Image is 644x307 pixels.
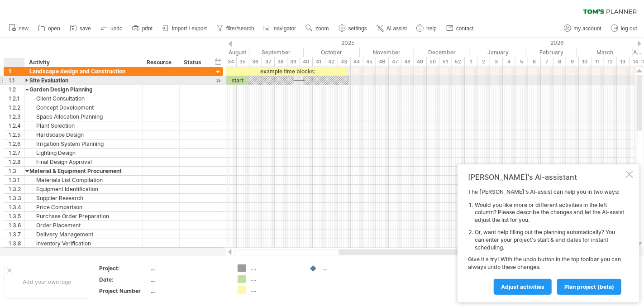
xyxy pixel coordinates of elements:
div: Order Placement [29,221,138,230]
a: filter/search [214,23,257,34]
div: Date: [99,276,149,283]
div: 37 [262,57,275,67]
div: Garden Design Planning [29,85,138,94]
div: Add your own logo [5,265,89,299]
div: Hardscape Design [29,130,138,139]
div: .... [251,264,300,272]
div: Site Evaluation [29,76,138,85]
a: my account [562,23,604,34]
div: scroll to activity [214,76,223,86]
li: Would you like more or different activities in the left column? Please describe the changes and l... [475,201,624,224]
div: 6 [528,57,541,67]
div: 36 [249,57,262,67]
div: 48 [401,57,414,67]
li: Or, want help filling out the planning automatically? You can enter your project's start & end da... [475,229,624,251]
div: 49 [414,57,427,67]
div: .... [251,275,300,283]
div: 14 [630,57,642,67]
div: Final Design Approval [29,158,138,166]
div: September 2025 [249,48,304,57]
div: 1.3.6 [9,221,24,230]
a: settings [336,23,370,34]
div: 5 [515,57,528,67]
div: 44 [351,57,363,67]
div: 1.3 [9,167,24,175]
div: .... [251,286,300,294]
span: help [426,25,437,32]
div: .... [151,264,227,272]
div: Inventory Verification [29,239,138,248]
div: Material & Equipment Procurement [29,167,138,175]
span: print [142,25,153,32]
div: 50 [427,57,439,67]
a: help [414,23,439,34]
div: January 2026 [470,48,526,57]
div: Price Comparison [29,203,138,211]
div: 1 [9,67,24,76]
div: 9 [566,57,579,67]
div: Landscape design and Construction [29,67,138,76]
div: Purchase Order Preparation [29,212,138,221]
div: 1.3.1 [9,176,24,184]
div: 1 [465,57,477,67]
span: log out [621,25,637,32]
div: 38 [275,57,287,67]
span: contact [456,25,474,32]
div: March 2026 [577,48,633,57]
div: 42 [325,57,338,67]
div: 35 [237,57,249,67]
span: save [80,25,91,32]
div: .... [151,276,227,283]
div: .... [151,287,227,295]
div: 1.2.7 [9,149,24,157]
div: Equipment Identification [29,185,138,193]
div: Status [184,58,204,67]
div: 39 [287,57,300,67]
div: 11 [592,57,604,67]
div: 13 [617,57,630,67]
div: Client Consultation [29,94,138,103]
div: 1.2.6 [9,139,24,148]
div: [PERSON_NAME]'s AI-assistant [468,173,624,182]
span: open [48,25,60,32]
div: Project: [99,264,149,272]
div: 1.1 [9,76,24,85]
div: 1.2.4 [9,121,24,130]
div: 1.2.8 [9,158,24,166]
div: Space Allocation Planning [29,112,138,121]
div: Activity [29,58,137,67]
div: 12 [604,57,617,67]
span: settings [348,25,367,32]
div: 1.2 [9,85,24,94]
div: example time blocks: [226,67,348,76]
div: October 2025 [304,48,360,57]
div: Materials List Compilation [29,176,138,184]
div: Project Number [99,287,149,295]
div: December 2025 [414,48,470,57]
div: 40 [300,57,313,67]
a: print [130,23,155,34]
a: log out [609,23,640,34]
div: 47 [389,57,401,67]
a: AI assist [374,23,410,34]
a: zoom [303,23,331,34]
div: 1.3.8 [9,239,24,248]
div: start [226,76,248,85]
div: 4 [503,57,515,67]
div: .... [322,264,372,272]
div: 52 [452,57,465,67]
div: 1.2.5 [9,130,24,139]
a: import / export [160,23,210,34]
a: save [67,23,94,34]
div: Supplier Research [29,194,138,202]
div: February 2026 [526,48,577,57]
div: Irrigation System Planning [29,139,138,148]
div: 51 [439,57,452,67]
span: navigator [274,25,296,32]
span: filter/search [226,25,254,32]
div: Lighting Design [29,149,138,157]
div: 1.2.1 [9,94,24,103]
div: Concept Development [29,103,138,112]
a: open [36,23,63,34]
div: 3 [490,57,503,67]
